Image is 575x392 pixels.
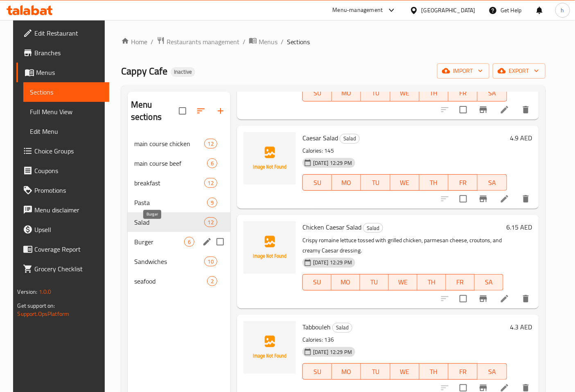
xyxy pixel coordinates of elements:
[23,102,109,122] a: Full Menu View
[134,178,204,188] span: breakfast
[17,286,37,297] span: Version:
[333,5,383,15] div: Menu-management
[455,290,472,307] span: Select to update
[171,68,195,75] span: Inactive
[499,66,539,76] span: export
[500,294,510,304] a: Edit menu item
[34,244,103,254] span: Coverage Report
[204,257,217,266] div: items
[302,221,361,233] span: Chicken Caesar Salad
[249,36,277,47] a: Menus
[34,264,103,274] span: Grocery Checklist
[423,177,445,189] span: TH
[478,85,507,101] button: SA
[364,177,387,189] span: TU
[478,363,507,380] button: SA
[335,177,358,189] span: MO
[131,99,179,123] h2: Menu sections
[128,134,230,153] div: main course chicken12
[363,223,383,233] span: Salad
[419,174,449,191] button: TH
[207,158,217,168] div: items
[481,366,503,378] span: SA
[205,258,217,266] span: 10
[394,177,416,189] span: WE
[17,309,69,319] a: Support.OpsPlatform
[204,217,217,227] div: items
[121,62,167,80] span: Cappy Cafe
[419,363,449,380] button: TH
[302,274,331,291] button: SU
[510,132,532,144] h6: 4.9 AED
[30,126,103,136] span: Edit Menu
[306,276,328,288] span: SU
[16,43,109,63] a: Branches
[310,159,355,167] span: [DATE] 12:29 PM
[392,276,414,288] span: WE
[17,300,55,311] span: Get support on:
[134,257,204,266] div: Sandwiches
[302,321,331,333] span: Tabbouleh
[128,232,230,252] div: Burger6edit
[474,189,493,209] button: Branch-specific-item
[204,139,217,149] div: items
[207,276,217,286] div: items
[449,276,471,288] span: FR
[493,63,546,79] button: export
[363,276,386,288] span: TU
[191,101,211,121] span: Sort sections
[16,259,109,279] a: Grocery Checklist
[335,366,358,378] span: MO
[34,225,103,234] span: Upsell
[201,236,213,248] button: edit
[36,68,103,77] span: Menus
[302,363,332,380] button: SU
[207,277,217,285] span: 2
[500,105,510,115] a: Edit menu item
[474,289,493,309] button: Branch-specific-item
[310,348,355,356] span: [DATE] 12:29 PM
[332,85,361,101] button: MO
[452,87,474,99] span: FR
[310,259,355,266] span: [DATE] 12:29 PM
[361,85,390,101] button: TU
[16,161,109,180] a: Coupons
[417,274,446,291] button: TH
[332,363,361,380] button: MO
[419,85,449,101] button: TH
[452,177,474,189] span: FR
[207,160,217,167] span: 6
[302,174,332,191] button: SU
[422,6,476,15] div: [GEOGRAPHIC_DATA]
[446,274,475,291] button: FR
[157,36,239,47] a: Restaurants management
[185,238,194,246] span: 6
[360,274,389,291] button: TU
[259,37,277,47] span: Menus
[134,237,184,247] span: Burger
[331,274,360,291] button: MO
[361,174,390,191] button: TU
[211,101,230,121] button: Add section
[364,87,387,99] span: TU
[394,87,416,99] span: WE
[302,235,503,256] p: Crispy romaine lettuce tossed with grilled chicken, parmesan cheese, croutons, and creamy Caesar ...
[449,174,478,191] button: FR
[423,366,445,378] span: TH
[16,180,109,200] a: Promotions
[16,63,109,82] a: Menus
[134,139,204,149] span: main course chicken
[244,221,296,274] img: Chicken Caesar Salad
[449,363,478,380] button: FR
[16,220,109,239] a: Upsell
[205,179,217,187] span: 12
[332,174,361,191] button: MO
[23,82,109,102] a: Sections
[478,174,507,191] button: SA
[205,219,217,226] span: 12
[516,100,536,119] button: delete
[30,87,103,97] span: Sections
[507,221,532,233] h6: 6.15 AED
[449,85,478,101] button: FR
